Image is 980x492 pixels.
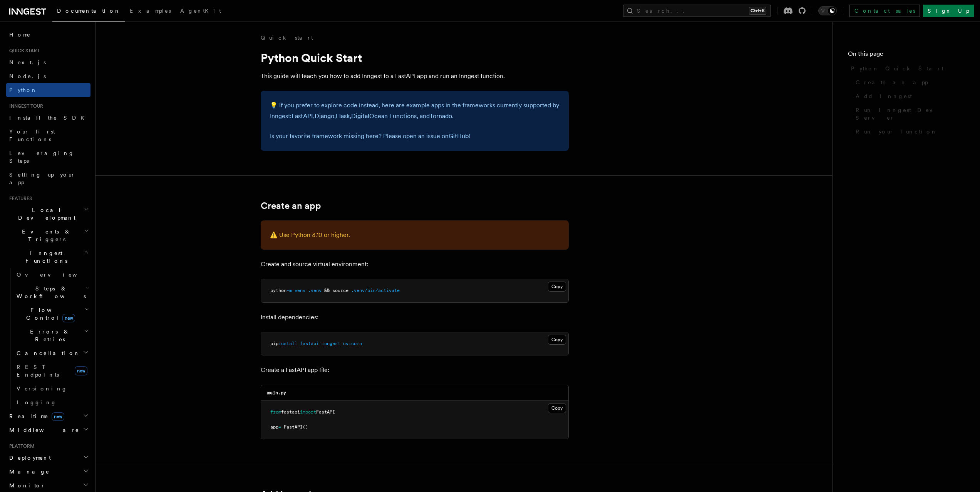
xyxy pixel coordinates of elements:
[13,325,90,346] button: Errors & Retries
[270,424,278,430] span: app
[856,78,928,86] span: Create an app
[13,346,90,360] button: Cancellation
[9,31,31,38] span: Home
[6,225,90,246] button: Events & Triggers
[449,132,469,140] a: GitHub
[13,328,84,343] span: Errors & Retries
[17,385,67,392] span: Versioning
[6,48,40,54] span: Quick start
[623,5,771,17] button: Search...Ctrl+K
[261,259,569,270] p: Create and source virtual environment:
[336,112,350,120] a: Flask
[13,382,90,395] a: Versioning
[548,335,566,345] button: Copy
[295,288,305,293] span: venv
[13,303,90,325] button: Flow Controlnew
[291,112,313,120] a: FastAPI
[6,451,90,465] button: Deployment
[853,103,965,125] a: Run Inngest Dev Server
[430,112,452,120] a: Tornado
[6,69,90,83] a: Node.js
[284,424,303,430] span: FastAPI
[270,100,560,122] p: 💡 If you prefer to explore code instead, here are example apps in the frameworks currently suppor...
[856,92,912,100] span: Add Inngest
[278,341,297,346] span: install
[9,59,46,65] span: Next.js
[324,288,330,293] span: &&
[6,246,90,268] button: Inngest Functions
[286,288,292,293] span: -m
[300,409,316,415] span: import
[749,7,766,15] kbd: Ctrl+K
[853,75,965,89] a: Create an app
[343,341,362,346] span: uvicorn
[6,146,90,168] a: Leveraging Steps
[6,125,90,146] a: Your first Functions
[853,89,965,103] a: Add Inngest
[351,288,400,293] span: .venv/bin/activate
[261,51,569,65] h1: Python Quick Start
[130,8,171,14] span: Examples
[6,454,51,462] span: Deployment
[6,103,43,109] span: Inngest tour
[52,412,64,421] span: new
[75,366,87,375] span: new
[125,2,176,21] a: Examples
[6,55,90,69] a: Next.js
[261,34,313,42] a: Quick start
[13,395,90,409] a: Logging
[6,465,90,479] button: Manage
[270,409,281,415] span: from
[13,306,85,322] span: Flow Control
[13,268,90,282] a: Overview
[848,62,965,75] a: Python Quick Start
[17,364,59,378] span: REST Endpoints
[6,83,90,97] a: Python
[261,365,569,375] p: Create a FastAPI app file:
[261,200,321,211] a: Create an app
[856,128,937,135] span: Run your function
[6,409,90,423] button: Realtimenew
[62,314,75,322] span: new
[849,5,920,17] a: Contact sales
[267,390,286,395] code: main.py
[278,424,281,430] span: =
[9,115,89,121] span: Install the SDK
[300,341,319,346] span: fastapi
[9,73,46,79] span: Node.js
[17,399,57,405] span: Logging
[6,426,79,434] span: Middleware
[9,150,74,164] span: Leveraging Steps
[315,112,334,120] a: Django
[851,65,943,72] span: Python Quick Start
[281,409,300,415] span: fastapi
[6,482,45,489] span: Monitor
[13,349,80,357] span: Cancellation
[261,71,569,82] p: This guide will teach you how to add Inngest to a FastAPI app and run an Inngest function.
[548,403,566,413] button: Copy
[848,49,965,62] h4: On this page
[853,125,965,138] a: Run your function
[332,288,348,293] span: source
[856,106,965,122] span: Run Inngest Dev Server
[303,424,308,430] span: ()
[6,268,90,409] div: Inngest Functions
[6,228,84,243] span: Events & Triggers
[9,87,37,93] span: Python
[6,111,90,125] a: Install the SDK
[548,282,566,292] button: Copy
[52,2,125,22] a: Documentation
[9,128,55,142] span: Your first Functions
[13,285,86,300] span: Steps & Workflows
[13,282,90,303] button: Steps & Workflows
[6,195,32,202] span: Features
[57,8,121,14] span: Documentation
[13,360,90,382] a: REST Endpointsnew
[308,288,322,293] span: .venv
[270,341,278,346] span: pip
[6,468,50,475] span: Manage
[17,272,96,278] span: Overview
[180,8,221,14] span: AgentKit
[351,112,417,120] a: DigitalOcean Functions
[6,412,64,420] span: Realtime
